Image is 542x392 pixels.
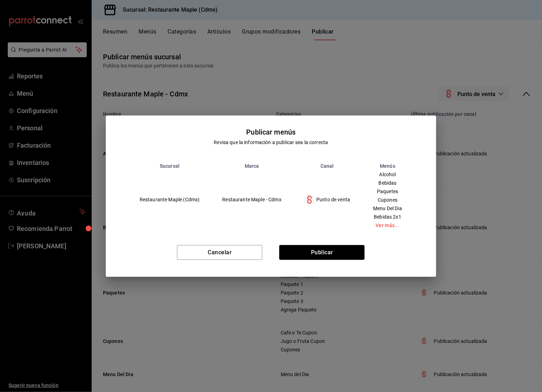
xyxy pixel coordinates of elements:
th: Canal [293,163,361,169]
span: Menu Del Dia [373,206,402,211]
div: Publicar menús [246,127,296,137]
button: Cancelar [177,245,262,260]
div: Revisa que la información a publicar sea la correcta [214,139,328,146]
div: Punto de venta [304,194,350,206]
span: Bebidas [373,180,402,185]
th: Marca [211,163,293,169]
span: Cupones [373,197,402,202]
th: Sucursal [128,163,211,169]
td: Restaurante Maple - Cdmx [211,169,293,231]
th: Menús [361,163,414,169]
span: Paquetes [373,189,402,194]
button: Publicar [279,245,365,260]
a: Ver más... [373,223,402,228]
span: Bebidas 2x1 [373,214,402,219]
td: Restaurante Maple (Cdmx) [128,169,211,231]
span: Alcohol [373,172,402,177]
